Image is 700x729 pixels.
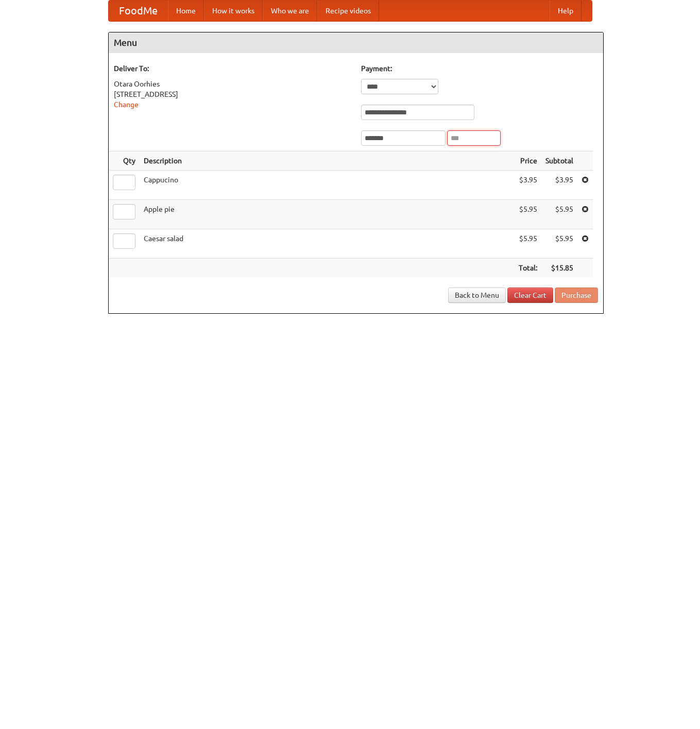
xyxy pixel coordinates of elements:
th: $15.85 [541,259,577,278]
a: Who we are [263,1,317,21]
td: Cappucino [140,171,515,200]
th: Qty [109,151,140,171]
h4: Menu [109,32,603,53]
td: $5.95 [515,229,541,259]
a: Help [550,1,582,21]
a: Recipe videos [317,1,379,21]
td: Caesar salad [140,229,515,259]
button: Purchase [555,287,598,303]
td: $5.95 [515,200,541,229]
a: Clear Cart [507,287,553,303]
th: Total: [515,259,541,278]
a: Back to Menu [448,287,506,303]
a: FoodMe [109,1,168,21]
a: Change [114,100,139,109]
th: Price [515,151,541,171]
div: [STREET_ADDRESS] [114,89,351,99]
a: How it works [204,1,263,21]
h5: Deliver To: [114,63,351,74]
td: $5.95 [541,229,577,259]
th: Subtotal [541,151,577,171]
div: Otara Oorhies [114,79,351,89]
td: $5.95 [541,200,577,229]
h5: Payment: [361,63,598,74]
td: Apple pie [140,200,515,229]
th: Description [140,151,515,171]
td: $3.95 [515,171,541,200]
td: $3.95 [541,171,577,200]
a: Home [168,1,204,21]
